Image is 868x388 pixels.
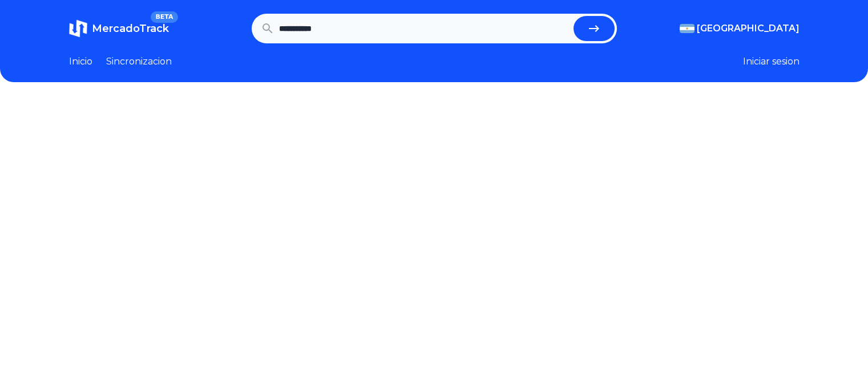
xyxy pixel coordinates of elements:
[151,11,177,23] span: BETA
[92,22,169,35] span: MercadoTrack
[680,22,800,35] button: [GEOGRAPHIC_DATA]
[680,24,695,33] img: Argentina
[743,55,800,68] button: Iniciar sesion
[697,22,800,35] span: [GEOGRAPHIC_DATA]
[106,55,172,68] a: Sincronizacion
[69,19,169,38] a: MercadoTrackBETA
[69,19,87,38] img: MercadoTrack
[69,55,92,68] a: Inicio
